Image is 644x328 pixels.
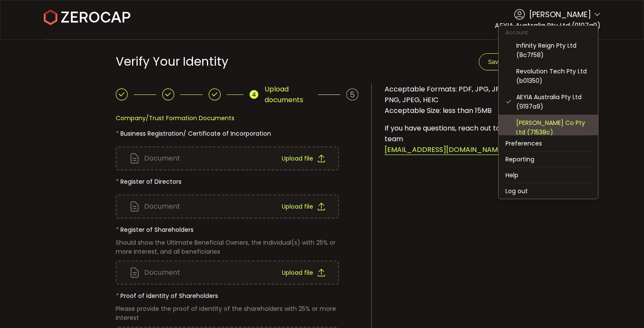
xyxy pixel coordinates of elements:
span: Upload file [282,270,313,276]
span: Acceptable Size: less than 15MB [385,106,492,115]
iframe: Chat Widget [601,287,644,328]
span: Company/Trust Formation Documents [116,114,234,122]
span: Save & Exit [488,58,519,65]
li: Preferences [499,136,598,151]
li: Log out [499,183,598,199]
span: Upload file [282,203,313,210]
span: Upload documents [265,84,312,105]
div: Infinity Reign Pty Ltd (8c7f58) [516,41,591,60]
div: AEYIA Australia Pty Ltd (9197a9) [516,92,591,111]
li: Help [499,167,598,183]
span: AEYIA Australia Pty Ltd (9197a9) [495,21,601,30]
span: [EMAIL_ADDRESS][DOMAIN_NAME] [385,145,505,155]
span: Document [144,269,180,276]
span: Acceptable Formats: PDF, JPG, JPEG, PNG, JPEG, HEIC [385,84,511,105]
span: Verify Your Identity [116,53,228,70]
button: Save & Exit [479,53,528,70]
span: If you have questions, reach out to our team [385,123,513,144]
span: Upload file [282,155,313,161]
span: Document [144,203,180,210]
div: Revolution Tech Pty Ltd (b01350) [516,67,591,85]
div: [PERSON_NAME] Co Pty Ltd (71538c) [516,118,591,137]
span: [PERSON_NAME] [529,9,591,20]
li: Reporting [499,152,598,167]
span: Document [144,155,180,162]
span: Account [499,29,535,36]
